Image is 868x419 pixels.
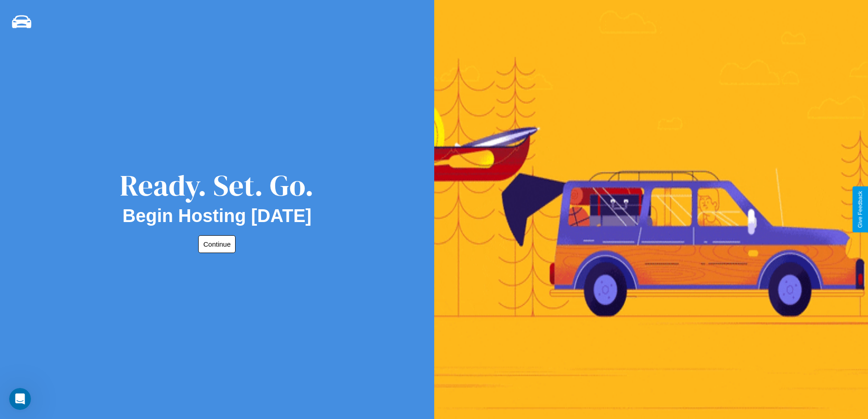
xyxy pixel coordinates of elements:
[123,206,312,226] h2: Begin Hosting [DATE]
[120,165,314,206] div: Ready. Set. Go.
[9,388,31,410] iframe: Intercom live chat
[198,235,236,253] button: Continue
[857,191,863,228] div: Give Feedback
